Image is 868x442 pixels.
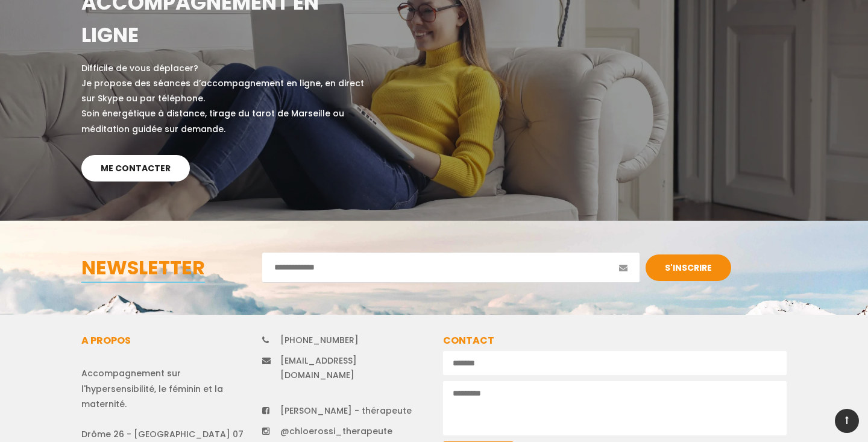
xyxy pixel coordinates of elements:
[81,333,244,349] h2: A propos
[443,333,787,349] h2: Contact
[81,253,205,283] h2: Newsletter
[280,355,357,381] a: [EMAIL_ADDRESS][DOMAIN_NAME]
[280,334,359,346] a: [PHONE_NUMBER]
[665,262,712,274] span: S'inscrire
[81,155,190,182] a: Me contacter
[280,425,392,437] a: @chloerossi_therapeute
[81,61,365,137] div: Difficile de vous déplacer? Je propose des séances d’accompagnement en ligne, en direct sur Skype...
[280,405,412,417] a: [PERSON_NAME] - thérapeute
[646,254,731,281] button: S'inscrire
